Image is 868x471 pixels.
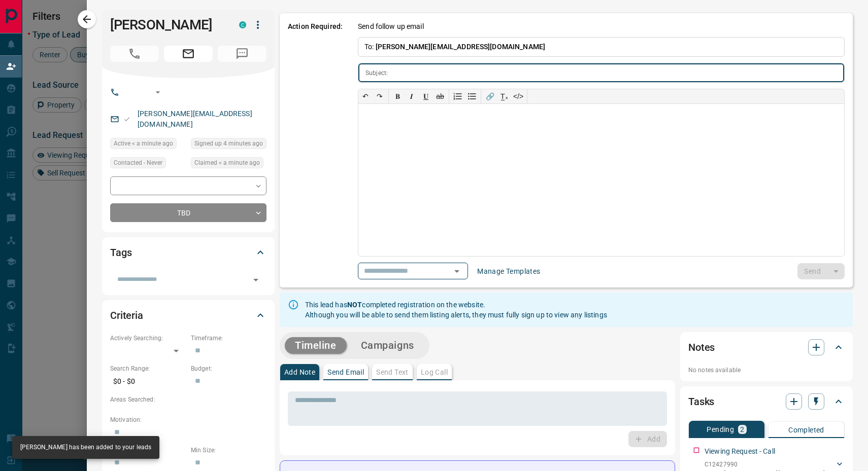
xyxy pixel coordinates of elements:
[327,369,364,376] p: Send Email
[249,273,263,287] button: Open
[376,43,545,51] span: [PERSON_NAME][EMAIL_ADDRESS][DOMAIN_NAME]
[351,337,424,354] button: Campaigns
[465,89,479,103] button: Bullet list
[194,138,263,149] span: Signed up 4 minutes ago
[705,460,834,469] p: C12427990
[110,303,266,328] div: Criteria
[688,389,845,414] div: Tasks
[433,89,447,103] button: ab
[284,369,315,376] p: Add Note
[123,116,130,123] svg: Email Valid
[164,46,213,62] span: Email
[191,364,266,373] p: Budget:
[110,17,224,33] h1: [PERSON_NAME]
[688,339,715,355] h2: Notes
[110,244,131,261] h2: Tags
[365,68,388,78] p: Subject:
[110,307,143,323] h2: Criteria
[788,426,824,433] p: Completed
[471,263,546,279] button: Manage Templates
[285,337,347,354] button: Timeline
[688,393,714,410] h2: Tasks
[218,46,266,62] span: No Number
[239,21,246,28] div: condos.ca
[373,89,387,103] button: ↷
[483,89,497,103] button: 🔗
[20,439,151,456] div: [PERSON_NAME] has been added to your leads
[688,366,845,375] p: No notes available
[705,446,775,457] p: Viewing Request - Call
[450,264,464,278] button: Open
[110,46,159,62] span: No Number
[114,138,173,149] span: Active < a minute ago
[191,157,266,171] div: Tue Oct 14 2025
[110,364,186,373] p: Search Range:
[423,92,428,100] span: 𝐔
[110,240,266,265] div: Tags
[347,301,362,309] strong: NOT
[419,89,433,103] button: 𝐔
[194,158,260,168] span: Claimed < a minute ago
[110,373,186,390] p: $0 - $0
[707,426,734,433] p: Pending
[138,110,252,128] a: [PERSON_NAME][EMAIL_ADDRESS][DOMAIN_NAME]
[305,296,607,324] div: This lead has completed registration on the website. Although you will be able to send them listi...
[797,263,845,279] div: split button
[110,334,186,343] p: Actively Searching:
[110,203,266,222] div: TBD
[497,89,511,103] button: T̲ₓ
[191,334,266,343] p: Timeframe:
[110,138,186,152] div: Tue Oct 14 2025
[191,446,266,455] p: Min Size:
[191,138,266,152] div: Tue Oct 14 2025
[688,335,845,359] div: Notes
[110,395,266,404] p: Areas Searched:
[358,37,845,57] p: To:
[511,89,525,103] button: </>
[390,89,405,103] button: 𝐁
[110,415,266,424] p: Motivation:
[740,426,744,433] p: 2
[114,158,162,168] span: Contacted - Never
[451,89,465,103] button: Numbered list
[436,92,444,100] s: ab
[358,89,373,103] button: ↶
[288,21,343,279] p: Action Required:
[405,89,419,103] button: 𝑰
[152,86,164,98] button: Open
[358,21,424,32] p: Send follow up email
